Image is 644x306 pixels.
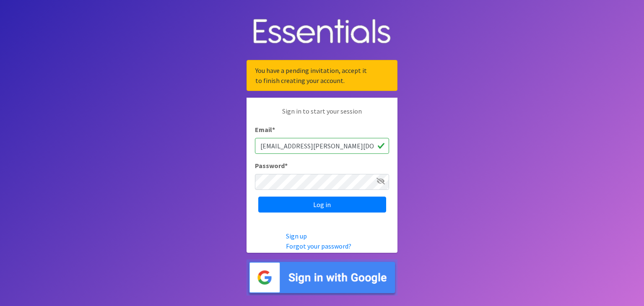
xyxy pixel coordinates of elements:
[286,232,307,240] a: Sign up
[247,10,397,54] img: Human Essentials
[255,124,275,135] label: Email
[247,60,397,91] div: You have a pending invitation, accept it to finish creating your account.
[255,161,288,171] label: Password
[272,125,275,134] abbr: required
[247,259,397,296] img: Sign in with Google
[285,161,288,170] abbr: required
[255,106,389,124] p: Sign in to start your session
[258,197,386,213] input: Log in
[286,242,351,250] a: Forgot your password?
